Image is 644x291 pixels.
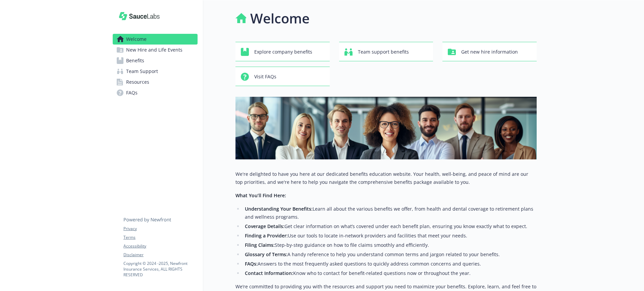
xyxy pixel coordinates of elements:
span: Team Support [126,66,158,77]
strong: What You’ll Find Here: [235,192,286,199]
a: New Hire and Life Events [113,45,198,55]
a: Benefits [113,55,198,66]
button: Visit FAQs [235,67,330,86]
button: Explore company benefits [235,42,330,61]
p: Copyright © 2024 - 2025 , Newfront Insurance Services, ALL RIGHTS RESERVED [123,261,197,278]
span: Welcome [126,34,147,45]
li: Answers to the most frequently asked questions to quickly address common concerns and queries. [243,260,537,268]
strong: Contact Information: [245,270,293,276]
li: A handy reference to help you understand common terms and jargon related to your benefits. [243,250,537,259]
span: Benefits [126,55,144,66]
a: Accessibility [123,243,197,249]
span: FAQs [126,87,138,98]
li: Get clear information on what’s covered under each benefit plan, ensuring you know exactly what t... [243,222,537,230]
li: Know who to contact for benefit-related questions now or throughout the year. [243,269,537,277]
span: Visit FAQs [254,70,276,83]
strong: Coverage Details: [245,223,284,229]
a: Team Support [113,66,198,77]
button: Get new hire information [442,42,537,61]
span: Resources [126,77,149,87]
a: Welcome [113,34,198,45]
li: Learn all about the various benefits we offer, from health and dental coverage to retirement plan... [243,205,537,221]
span: New Hire and Life Events [126,45,182,55]
span: Explore company benefits [254,46,312,58]
button: Team support benefits [339,42,433,61]
a: Privacy [123,226,197,232]
a: FAQs [113,87,198,98]
span: Get new hire information [461,46,518,58]
li: Use our tools to locate in-network providers and facilities that meet your needs. [243,232,537,240]
strong: Filing Claims: [245,242,275,248]
strong: Understanding Your Benefits: [245,206,313,212]
strong: Glossary of Terms: [245,251,287,258]
span: Team support benefits [358,46,409,58]
a: Disclaimer [123,252,197,258]
strong: Finding a Provider: [245,232,288,239]
p: We're delighted to have you here at our dedicated benefits education website. Your health, well-b... [235,170,537,186]
a: Terms [123,234,197,240]
strong: FAQs: [245,261,258,267]
img: overview page banner [235,97,537,159]
a: Resources [113,77,198,87]
h1: Welcome [250,8,310,28]
li: Step-by-step guidance on how to file claims smoothly and efficiently. [243,241,537,249]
